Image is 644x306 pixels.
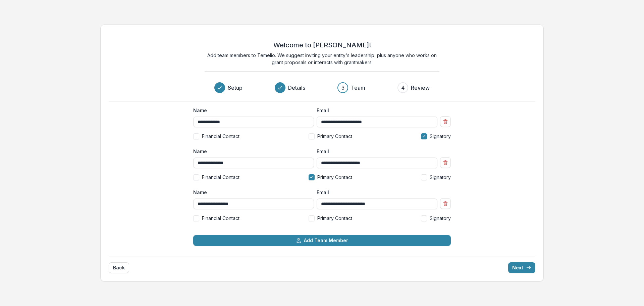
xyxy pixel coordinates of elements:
[317,174,352,181] span: Primary Contact
[202,215,239,222] span: Financial Contact
[193,148,310,155] label: Name
[214,82,430,93] div: Progress
[430,215,451,222] span: Signatory
[411,84,430,92] h3: Review
[288,84,305,92] h3: Details
[401,84,405,92] div: 4
[430,174,451,181] span: Signatory
[202,174,239,181] span: Financial Contact
[317,148,433,155] label: Email
[440,198,451,209] button: Remove team member
[317,215,352,222] span: Primary Contact
[193,189,310,196] label: Name
[205,52,439,66] p: Add team members to Temelio. We suggest inviting your entity's leadership, plus anyone who works ...
[440,116,451,127] button: Remove team member
[440,157,451,168] button: Remove team member
[202,133,239,140] span: Financial Contact
[193,235,451,246] button: Add Team Member
[341,84,344,92] div: 3
[273,41,371,49] h2: Welcome to [PERSON_NAME]!
[317,189,433,196] label: Email
[228,84,243,92] h3: Setup
[317,133,352,140] span: Primary Contact
[317,107,433,114] label: Email
[193,107,310,114] label: Name
[109,262,129,273] button: Back
[351,84,365,92] h3: Team
[508,262,535,273] button: Next
[430,133,451,140] span: Signatory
